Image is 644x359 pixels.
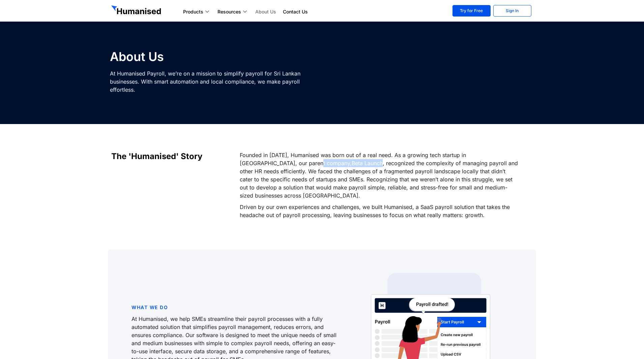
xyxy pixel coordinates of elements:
a: Try for Free [452,5,491,17]
p: Driven by our own experiences and challenges, we built Humanised, a SaaS payroll solution that ta... [240,203,519,219]
h1: About Us [110,51,319,63]
p: At Humanised Payroll, we’re on a mission to simplify payroll for Sri Lankan businesses. With smar... [110,69,319,94]
a: About Us [252,8,280,16]
p: Founded in [DATE], Humanised was born out of a real need. As a growing tech startup in [GEOGRAPHI... [240,151,519,200]
a: Contact Us [280,8,311,16]
a: Resources [214,8,252,16]
p: What We Do [131,303,338,311]
h2: The 'Humanised' Story [111,151,233,162]
a: Beta Launch [352,160,383,167]
img: GetHumanised Logo [111,5,163,16]
a: Sign In [493,5,531,17]
a: Products [180,8,214,16]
